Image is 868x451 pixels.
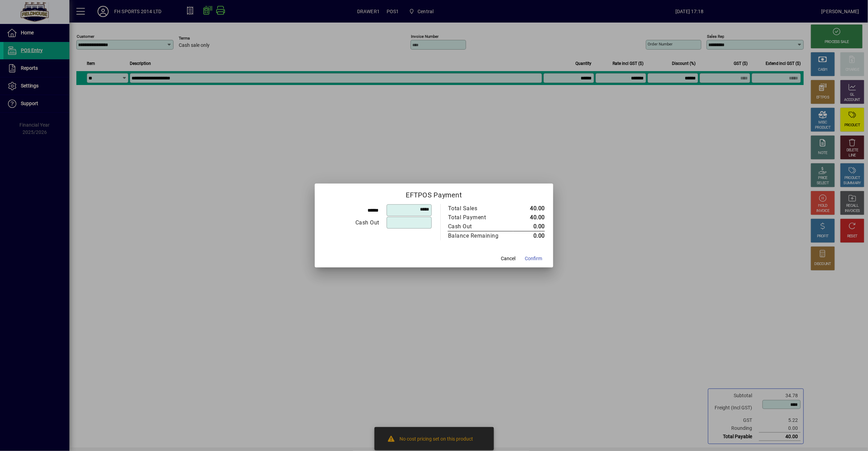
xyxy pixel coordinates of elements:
[448,204,513,213] td: Total Sales
[448,213,513,222] td: Total Payment
[497,252,519,265] button: Cancel
[525,255,542,262] span: Confirm
[448,232,506,240] div: Balance Remaining
[513,222,545,231] td: 0.00
[315,184,553,204] h2: EFTPOS Payment
[501,255,515,262] span: Cancel
[513,231,545,241] td: 0.00
[513,204,545,213] td: 40.00
[522,252,545,265] button: Confirm
[323,219,379,227] div: Cash Out
[448,222,506,231] div: Cash Out
[513,213,545,222] td: 40.00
